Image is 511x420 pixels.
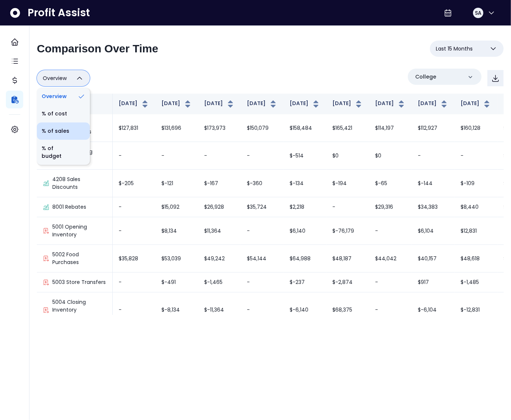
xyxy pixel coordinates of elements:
[37,105,90,122] li: % of cost
[475,9,482,17] span: SA
[436,44,473,53] span: Last 15 Months
[52,278,106,286] p: 5003 Store Transfers
[369,197,412,217] td: $29,316
[52,176,106,191] p: 4208 Sales Discounts
[113,245,155,273] td: $35,828
[412,197,455,217] td: $34,383
[241,292,284,328] td: -
[113,114,155,142] td: $127,831
[37,122,90,140] li: % of sales
[119,100,150,108] button: [DATE]
[326,170,369,197] td: $-194
[155,197,198,217] td: $15,092
[198,170,241,197] td: $-167
[113,142,155,170] td: -
[326,114,369,142] td: $165,421
[52,223,106,239] p: 5001 Opening Inventory
[198,197,241,217] td: $26,928
[284,114,326,142] td: $158,484
[455,273,497,292] td: $-1,485
[284,142,326,170] td: $-514
[113,170,155,197] td: $-205
[204,100,235,108] button: [DATE]
[455,292,497,328] td: $-12,831
[284,197,326,217] td: $2,218
[155,245,198,273] td: $53,039
[369,142,412,170] td: $0
[155,292,198,328] td: $-8,134
[241,245,284,273] td: $54,144
[284,217,326,245] td: $6,140
[52,298,106,322] p: 5004 Closing Inventory Adjustments
[198,292,241,328] td: $-11,364
[161,100,192,108] button: [DATE]
[455,114,497,142] td: $160,128
[455,170,497,197] td: $-109
[284,170,326,197] td: $-134
[326,142,369,170] td: $0
[198,273,241,292] td: $-1,465
[37,140,90,165] li: % of budget
[155,217,198,245] td: $8,134
[247,100,278,108] button: [DATE]
[28,6,90,20] span: Profit Assist
[241,197,284,217] td: $35,724
[241,273,284,292] td: -
[412,217,455,245] td: $6,104
[455,142,497,170] td: -
[52,203,86,211] p: 8001 Rebates
[198,142,241,170] td: -
[113,197,155,217] td: -
[415,73,436,81] p: College
[284,245,326,273] td: $64,988
[326,273,369,292] td: $-2,874
[412,245,455,273] td: $40,157
[241,114,284,142] td: $150,079
[113,217,155,245] td: -
[369,273,412,292] td: -
[290,100,321,108] button: [DATE]
[461,100,491,108] button: [DATE]
[412,273,455,292] td: $917
[326,197,369,217] td: -
[37,42,158,55] h2: Comparison Over Time
[455,217,497,245] td: $12,831
[412,292,455,328] td: $-6,104
[369,292,412,328] td: -
[284,292,326,328] td: $-6,140
[155,273,198,292] td: $-491
[455,245,497,273] td: $48,618
[326,292,369,328] td: $68,375
[155,142,198,170] td: -
[241,217,284,245] td: -
[113,273,155,292] td: -
[326,217,369,245] td: $-76,179
[375,100,406,108] button: [DATE]
[198,245,241,273] td: $49,242
[198,114,241,142] td: $173,973
[284,273,326,292] td: $-237
[332,100,363,108] button: [DATE]
[412,114,455,142] td: $112,927
[455,197,497,217] td: $8,440
[52,251,106,266] p: 5002 Food Purchases
[418,100,449,108] button: [DATE]
[113,292,155,328] td: -
[369,245,412,273] td: $44,042
[412,170,455,197] td: $-144
[37,88,90,105] li: Overview
[369,114,412,142] td: $114,197
[326,245,369,273] td: $48,187
[155,170,198,197] td: $-121
[241,170,284,197] td: $-360
[369,170,412,197] td: $-65
[412,142,455,170] td: -
[369,217,412,245] td: -
[198,217,241,245] td: $11,364
[43,74,67,83] span: Overview
[241,142,284,170] td: -
[155,114,198,142] td: $131,696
